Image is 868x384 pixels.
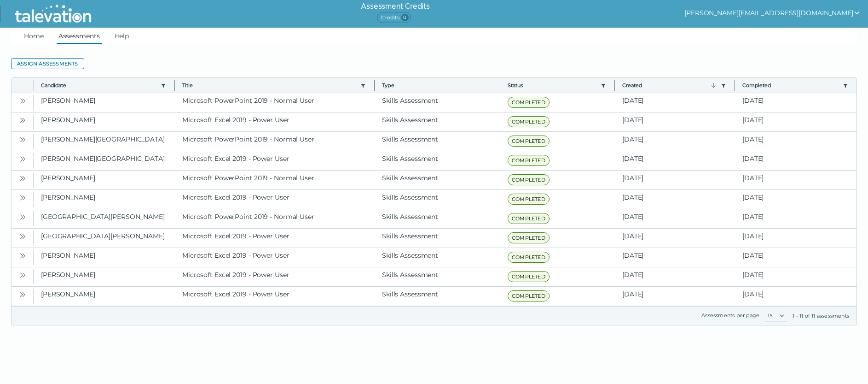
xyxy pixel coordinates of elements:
clr-dg-cell: Microsoft PowerPoint 2019 - Normal User [175,132,375,151]
cds-icon: Open [19,213,26,221]
clr-dg-cell: Skills Assessment [375,267,500,286]
clr-dg-cell: Microsoft Excel 2019 - Power User [175,151,375,170]
clr-dg-cell: [DATE] [735,112,856,131]
cds-icon: Open [19,194,26,201]
span: COMPLETED [508,155,550,166]
button: Open [17,211,28,222]
cds-icon: Open [19,117,26,124]
clr-dg-cell: Skills Assessment [375,112,500,131]
clr-dg-cell: [DATE] [615,190,735,209]
clr-dg-cell: Microsoft Excel 2019 - Power User [175,287,375,306]
clr-dg-cell: [DATE] [615,248,735,267]
h6: Assessment Credits [361,1,429,12]
clr-dg-cell: [DATE] [735,93,856,112]
clr-dg-cell: Skills Assessment [375,229,500,248]
clr-dg-cell: Microsoft Excel 2019 - Power User [175,112,375,131]
clr-dg-cell: [PERSON_NAME] [34,287,175,306]
clr-dg-cell: Skills Assessment [375,132,500,151]
clr-dg-cell: [GEOGRAPHIC_DATA][PERSON_NAME] [34,209,175,228]
clr-dg-cell: [PERSON_NAME] [34,267,175,286]
button: Open [17,192,28,203]
button: Open [17,114,28,125]
clr-dg-cell: Skills Assessment [375,209,500,228]
span: COMPLETED [508,271,550,282]
clr-dg-cell: [DATE] [615,267,735,286]
button: Column resize handle [172,75,178,95]
span: 0 [401,14,409,21]
button: Column resize handle [497,75,503,95]
clr-dg-cell: Skills Assessment [375,93,500,112]
button: Open [17,289,28,300]
clr-dg-cell: [DATE] [615,132,735,151]
clr-dg-cell: [DATE] [735,151,856,170]
clr-dg-cell: [DATE] [615,287,735,306]
button: Open [17,172,28,183]
clr-dg-cell: [DATE] [615,229,735,248]
button: Created [622,82,717,89]
cds-icon: Open [19,272,26,279]
button: Open [17,95,28,106]
clr-dg-cell: [PERSON_NAME][GEOGRAPHIC_DATA] [34,151,175,170]
clr-dg-cell: [DATE] [615,151,735,170]
button: show user actions [684,7,861,18]
clr-dg-cell: Skills Assessment [375,151,500,170]
button: Open [17,153,28,164]
clr-dg-cell: [PERSON_NAME] [34,190,175,209]
clr-dg-cell: Microsoft Excel 2019 - Power User [175,267,375,286]
span: COMPLETED [508,116,550,127]
clr-dg-cell: Microsoft PowerPoint 2019 - Normal User [175,171,375,189]
label: Assessments per page [701,312,759,319]
clr-dg-cell: [PERSON_NAME] [34,93,175,112]
button: Open [17,269,28,280]
clr-dg-cell: Microsoft PowerPoint 2019 - Normal User [175,93,375,112]
clr-dg-cell: [DATE] [615,209,735,228]
button: Status [508,82,597,89]
button: Open [17,230,28,242]
button: Column resize handle [612,75,618,95]
cds-icon: Open [19,291,26,298]
clr-dg-cell: [DATE] [615,93,735,112]
cds-icon: Open [19,97,26,105]
clr-dg-cell: Skills Assessment [375,287,500,306]
clr-dg-cell: [DATE] [735,190,856,209]
span: COMPLETED [508,174,550,185]
cds-icon: Open [19,175,26,182]
clr-dg-cell: [DATE] [735,248,856,267]
clr-dg-cell: Skills Assessment [375,171,500,189]
button: Open [17,250,28,261]
button: Column resize handle [732,75,738,95]
clr-dg-cell: Microsoft Excel 2019 - Power User [175,190,375,209]
div: 1 - 11 of 11 assessments [793,312,849,319]
clr-dg-cell: [DATE] [735,171,856,189]
clr-dg-cell: Skills Assessment [375,248,500,267]
clr-dg-cell: Microsoft PowerPoint 2019 - Normal User [175,209,375,228]
clr-dg-cell: [DATE] [735,287,856,306]
span: COMPLETED [508,136,550,147]
a: Home [22,28,46,44]
clr-dg-cell: [DATE] [735,132,856,151]
img: Talevation_Logo_Transparent_white.png [11,2,95,25]
clr-dg-cell: [DATE] [735,229,856,248]
clr-dg-cell: [DATE] [735,267,856,286]
button: Assign assessments [11,58,84,69]
button: Column resize handle [371,75,377,95]
span: COMPLETED [508,213,550,224]
clr-dg-cell: Microsoft Excel 2019 - Power User [175,248,375,267]
clr-dg-cell: [PERSON_NAME] [34,171,175,189]
clr-dg-cell: Skills Assessment [375,190,500,209]
clr-dg-cell: [DATE] [615,112,735,131]
clr-dg-cell: [GEOGRAPHIC_DATA][PERSON_NAME] [34,229,175,248]
a: Assessments [57,28,102,44]
span: COMPLETED [508,97,550,108]
button: Completed [742,82,839,89]
cds-icon: Open [19,252,26,260]
span: Type [382,82,492,89]
button: Title [182,82,357,89]
button: Open [17,134,28,145]
cds-icon: Open [19,233,26,240]
span: Credits [377,12,411,23]
clr-dg-cell: Microsoft Excel 2019 - Power User [175,229,375,248]
clr-dg-cell: [PERSON_NAME][GEOGRAPHIC_DATA] [34,132,175,151]
span: COMPLETED [508,232,550,243]
clr-dg-cell: [PERSON_NAME] [34,248,175,267]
